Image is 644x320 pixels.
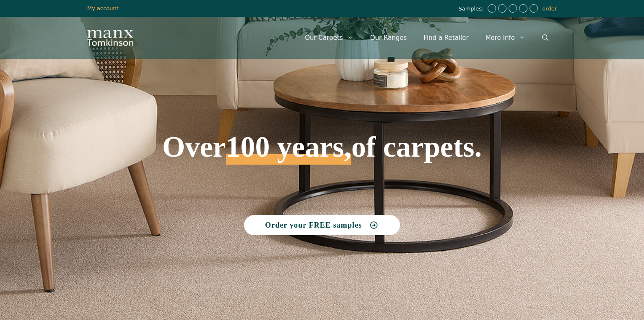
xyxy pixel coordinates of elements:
a: Find a Retailer [415,25,477,50]
a: Order your FREE samples [244,215,400,235]
a: Our Ranges [362,25,415,50]
span: Samples: [458,5,486,13]
img: Manx Tomkinson [87,30,133,46]
a: More Info [477,25,534,50]
h1: Over of carpets. [87,71,557,165]
a: Open Search Bar [534,25,557,50]
span: 100 years, [226,139,351,165]
a: order [542,5,557,12]
a: My account [87,5,119,11]
span: Order your FREE samples [265,221,362,229]
nav: Primary [296,25,557,50]
a: Our Carpets [296,25,362,50]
